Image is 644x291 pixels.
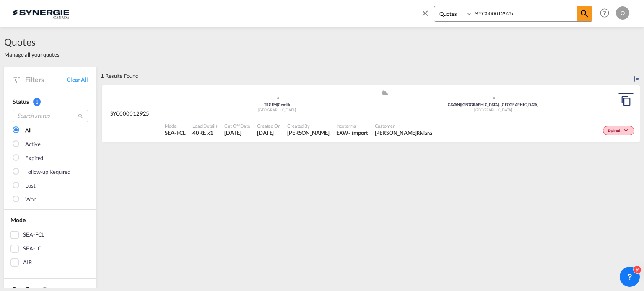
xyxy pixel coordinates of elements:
span: Help [597,6,612,20]
span: | [277,102,278,107]
span: icon-magnify [577,6,592,21]
input: Enter Quotation Number [473,6,577,21]
div: - import [348,129,368,136]
div: EXW import [336,129,368,136]
md-icon: icon-magnify [78,113,84,119]
md-checkbox: AIR [10,258,90,267]
md-icon: icon-magnify [579,9,589,19]
div: AIR [23,258,32,267]
div: 1 Results Found [101,67,138,85]
span: Status [13,98,29,105]
span: Manage all your quotes [4,51,60,58]
span: 3 Jul 2025 [224,129,250,136]
span: Mode [165,123,186,129]
span: Mode [10,216,26,224]
span: Filters [25,75,67,84]
span: 1 [33,98,41,106]
div: SEA-LCL [23,245,44,253]
span: [GEOGRAPHIC_DATA] [258,108,296,112]
md-checkbox: SEA-LCL [10,245,90,253]
span: Yassine Cherkaoui Riviana [375,129,432,136]
span: Quotes [4,35,60,49]
div: Won [25,196,36,204]
div: Sort by: Created On [634,67,640,85]
span: CAVAN [GEOGRAPHIC_DATA], [GEOGRAPHIC_DATA] [448,102,538,107]
div: O [616,6,629,20]
span: SEA-FCL [165,129,186,136]
div: Lost [25,182,36,190]
md-icon: assets/icons/custom/ship-fill.svg [380,90,390,95]
div: Active [25,140,40,149]
span: TRGEM Gemlik [264,102,290,107]
button: Copy Quote [618,93,634,108]
div: SEA-FCL [23,231,44,239]
div: EXW [336,129,349,136]
md-icon: icon-close [421,8,430,18]
span: Created On [257,123,280,129]
div: SYC000012925 assets/icons/custom/ship-fill.svgassets/icons/custom/roll-o-plane.svgOriginGemlik Tu... [102,85,640,142]
span: SYC000012925 [110,110,150,117]
span: Incoterms [336,123,368,129]
span: [GEOGRAPHIC_DATA] [474,108,512,112]
img: 1f56c880d42311ef80fc7dca854c8e59.png [13,4,69,23]
md-icon: assets/icons/custom/copyQuote.svg [621,96,631,106]
span: Customer [375,123,432,129]
div: Status 1 [13,98,88,106]
md-icon: icon-chevron-down [622,129,632,133]
input: Search status [13,110,88,122]
span: 40RE x 1 [192,129,218,136]
div: All [25,126,31,135]
span: Created By [287,123,330,129]
div: Help [597,6,616,21]
a: Clear All [67,76,88,83]
span: Expired [608,128,622,134]
span: icon-close [421,6,434,26]
md-checkbox: SEA-FCL [10,231,90,239]
span: Karen Mercier [287,129,330,136]
span: Cut Off Date [224,123,250,129]
div: Change Status Here [603,126,634,135]
span: 3 Jul 2025 [257,129,280,136]
span: | [460,102,461,107]
div: Expired [25,154,43,162]
span: Load Details [192,123,218,129]
span: Riviana [417,130,432,136]
div: Follow-up Required [25,168,70,176]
